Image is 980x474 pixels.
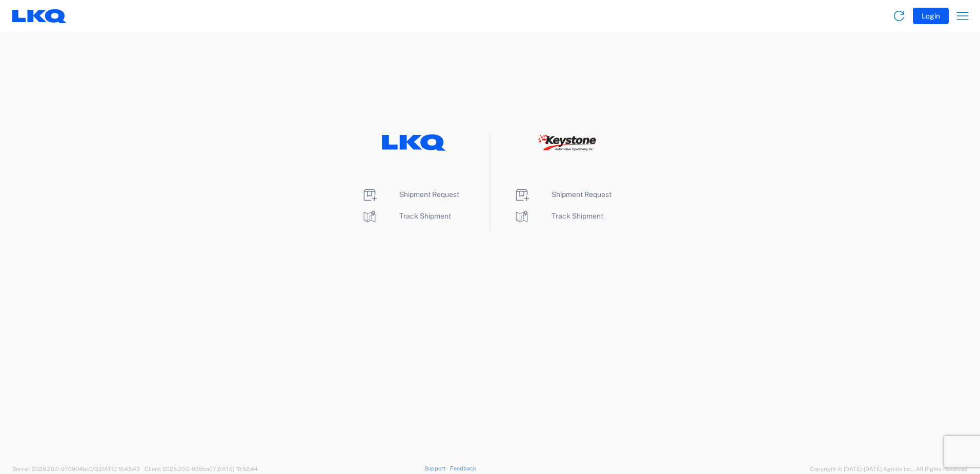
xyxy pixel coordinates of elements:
span: Client: 2025.20.0-035ba07 [145,466,258,472]
a: Track Shipment [514,212,603,220]
span: Track Shipment [552,212,603,220]
span: Server: 2025.20.0-970904bc0f3 [12,466,140,472]
span: Track Shipment [399,212,451,220]
span: Copyright © [DATE]-[DATE] Agistix Inc., All Rights Reserved [810,464,968,473]
span: [DATE] 10:43:43 [98,466,140,472]
a: Support [424,465,450,471]
span: Shipment Request [552,190,611,199]
a: Shipment Request [514,190,611,199]
button: Login [913,8,949,24]
a: Shipment Request [361,190,459,199]
span: [DATE] 10:52:44 [216,466,258,472]
a: Feedback [450,465,476,471]
a: Track Shipment [361,212,451,220]
span: Shipment Request [399,190,459,199]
